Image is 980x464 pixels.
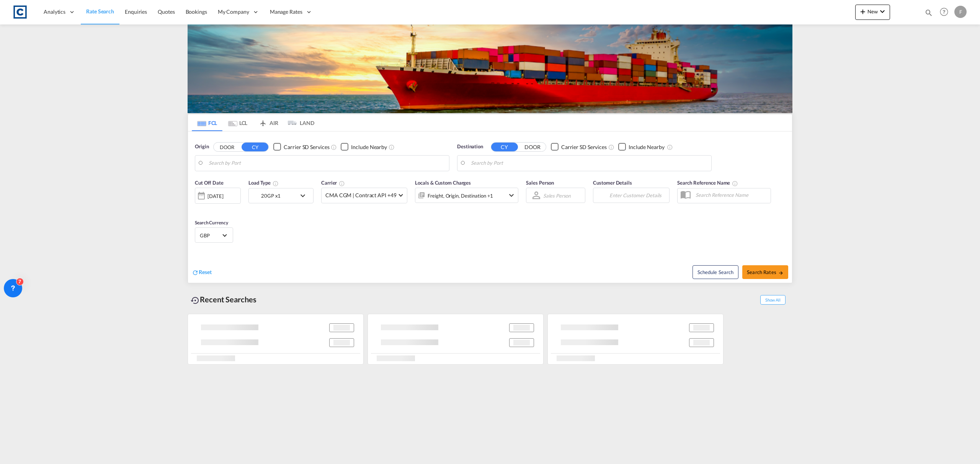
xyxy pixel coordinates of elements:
[242,143,268,151] button: CY
[222,114,253,131] md-tab-item: LCL
[321,180,345,186] span: Carrier
[858,8,887,15] span: New
[11,3,29,21] img: 1fdb9190129311efbfaf67cbb4249bed.jpeg
[195,143,209,151] span: Origin
[954,6,967,18] div: F
[742,265,788,279] button: Search Ratesicon-arrow-right
[188,24,792,113] img: LCL+%26+FCL+BACKGROUND.png
[207,193,223,200] div: [DATE]
[778,270,784,276] md-icon: icon-arrow-right
[507,191,516,200] md-icon: icon-chevron-down
[273,143,329,151] md-checkbox: Checkbox No Ink
[195,220,228,226] span: Search Currency
[186,8,207,15] span: Bookings
[693,265,738,279] button: Note: By default Schedule search will only considerorigin ports, destination ports and cut off da...
[428,190,493,201] div: Freight Origin Destination Factory Stuffing
[551,143,607,151] md-checkbox: Checkbox No Ink
[855,5,890,20] button: icon-plus 400-fgNewicon-chevron-down
[924,8,933,20] div: icon-magnify
[158,8,175,15] span: Quotes
[258,118,268,124] md-icon: icon-airplane
[609,190,667,201] input: Enter Customer Details
[284,143,329,151] div: Carrier SD Services
[199,230,229,241] md-select: Select Currency: £ GBPUnited Kingdom Pound
[519,143,546,151] button: DOOR
[214,143,240,151] button: DOOR
[938,5,954,19] div: Help
[457,143,483,151] span: Destination
[218,8,249,16] span: My Company
[542,190,572,201] md-select: Sales Person
[200,232,221,239] span: GBP
[188,131,792,283] div: Origin DOOR CY Checkbox No InkUnchecked: Search for CY (Container Yard) services for all selected...
[192,114,314,131] md-pagination-wrapper: Use the left and right arrow keys to navigate between tabs
[199,269,212,275] span: Reset
[878,7,887,16] md-icon: icon-chevron-down
[248,188,314,203] div: 20GP x1icon-chevron-down
[195,188,241,204] div: [DATE]
[261,190,281,201] div: 20GP x1
[273,180,279,187] md-icon: icon-information-outline
[339,180,345,187] md-icon: The selected Trucker/Carrierwill be displayed in the rate results If the rates are from another f...
[415,188,518,203] div: Freight Origin Destination Factory Stuffingicon-chevron-down
[331,144,337,150] md-icon: Unchecked: Search for CY (Container Yard) services for all selected carriers.Checked : Search for...
[618,143,665,151] md-checkbox: Checkbox No Ink
[325,191,396,199] span: CMA CGM | Contract API +49
[415,180,471,186] span: Locals & Custom Charges
[608,144,614,150] md-icon: Unchecked: Search for CY (Container Yard) services for all selected carriers.Checked : Search for...
[924,8,933,17] md-icon: icon-magnify
[191,296,200,305] md-icon: icon-backup-restore
[341,143,387,151] md-checkbox: Checkbox No Ink
[270,8,302,16] span: Manage Rates
[192,268,212,277] div: icon-refreshReset
[188,291,260,308] div: Recent Searches
[677,180,738,186] span: Search Reference Name
[760,295,786,305] span: Show All
[248,180,279,186] span: Load Type
[192,269,199,276] md-icon: icon-refresh
[491,143,518,151] button: CY
[351,143,387,151] div: Include Nearby
[593,180,632,186] span: Customer Details
[195,203,201,213] md-datepicker: Select
[629,143,665,151] div: Include Nearby
[298,191,311,200] md-icon: icon-chevron-down
[192,114,222,131] md-tab-item: FCL
[389,144,395,150] md-icon: Unchecked: Ignores neighbouring ports when fetching rates.Checked : Includes neighbouring ports w...
[858,7,867,16] md-icon: icon-plus 400-fg
[284,114,314,131] md-tab-item: LAND
[125,8,147,15] span: Enquiries
[253,114,284,131] md-tab-item: AIR
[732,180,738,187] md-icon: Your search will be saved by the below given name
[667,144,673,150] md-icon: Unchecked: Ignores neighbouring ports when fetching rates.Checked : Includes neighbouring ports w...
[209,157,445,169] input: Search by Port
[86,8,114,15] span: Rate Search
[561,143,607,151] div: Carrier SD Services
[526,180,554,186] span: Sales Person
[747,269,784,275] span: Search Rates
[195,180,224,186] span: Cut Off Date
[938,5,951,18] span: Help
[471,157,707,169] input: Search by Port
[692,189,771,201] input: Search Reference Name
[44,8,65,16] span: Analytics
